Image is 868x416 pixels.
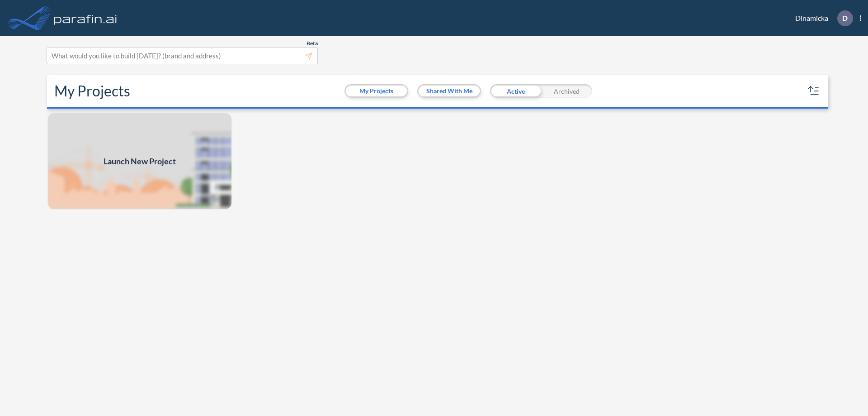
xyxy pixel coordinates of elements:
[782,10,861,26] div: Dinamicka
[842,14,848,22] p: D
[490,84,541,98] div: Active
[541,84,592,98] div: Archived
[307,40,318,47] span: Beta
[52,9,119,27] img: logo
[807,84,821,98] button: sort
[47,112,232,210] a: Launch New Project
[54,82,130,100] h2: My Projects
[104,155,176,167] span: Launch New Project
[419,86,480,96] button: Shared With Me
[47,112,232,210] img: add
[346,86,407,96] button: My Projects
